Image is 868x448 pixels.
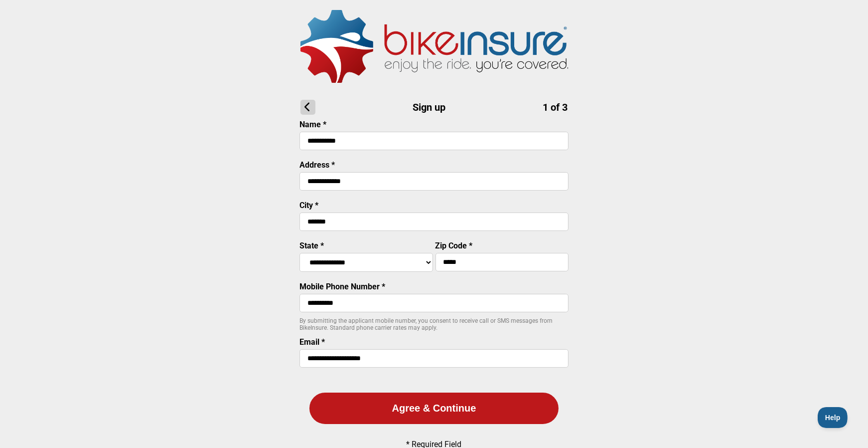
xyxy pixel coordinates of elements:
[543,101,568,113] span: 1 of 3
[309,393,559,424] button: Agree & Continue
[299,160,335,170] label: Address *
[300,100,568,115] h1: Sign up
[299,337,325,347] label: Email *
[299,282,385,291] label: Mobile Phone Number *
[299,317,569,331] p: By submitting the applicant mobile number, you consent to receive call or SMS messages from BikeI...
[299,241,324,250] label: State *
[299,120,326,129] label: Name *
[299,201,318,210] label: City *
[435,241,473,250] label: Zip Code *
[818,407,848,428] iframe: Toggle Customer Support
